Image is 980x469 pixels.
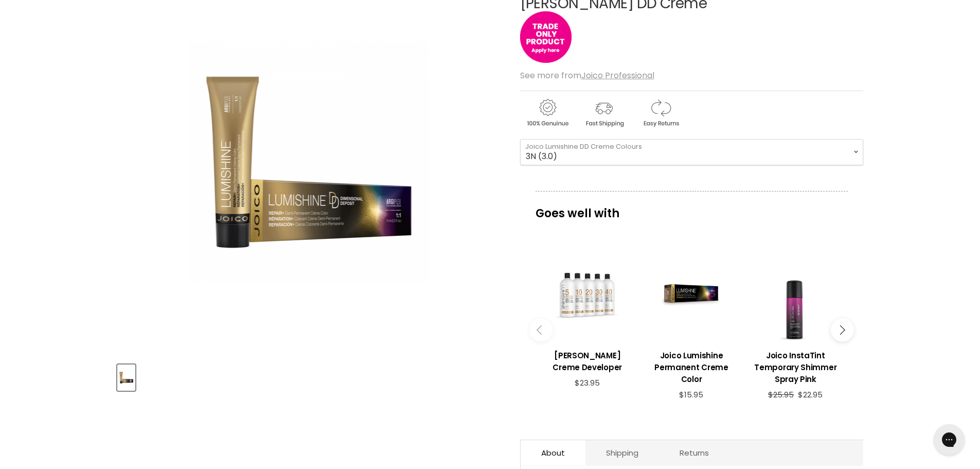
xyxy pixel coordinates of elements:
[798,389,823,400] span: $22.95
[645,350,738,385] h3: Joico Lumishine Permanent Creme Color
[520,97,575,129] img: genuine.gif
[577,97,631,129] img: shipping.gif
[536,191,848,225] p: Goes well with
[541,350,634,373] h3: [PERSON_NAME] Creme Developer
[116,361,503,391] div: Product thumbnails
[749,342,842,390] a: View product:Joico InstaTint Temporary Shimmer Spray Pink
[581,70,654,81] a: Joico Professional
[575,377,600,388] span: $23.95
[541,342,634,378] a: View product:Joico Lumishine Creme Developer
[520,70,654,81] span: See more from
[929,421,970,459] iframe: Gorgias live chat messenger
[659,440,729,465] a: Returns
[118,366,134,390] img: Joico Lumishine DD Creme
[749,350,842,385] h3: Joico InstaTint Temporary Shimmer Spray Pink
[768,389,794,400] span: $25.95
[585,440,659,465] a: Shipping
[633,97,688,129] img: returns.gif
[520,11,572,63] img: tradeonly_small.jpg
[521,440,585,465] a: About
[679,389,703,400] span: $15.95
[645,342,738,390] a: View product:Joico Lumishine Permanent Creme Color
[117,364,135,391] button: Joico Lumishine DD Creme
